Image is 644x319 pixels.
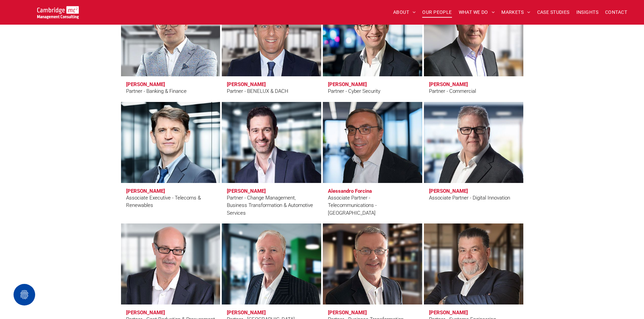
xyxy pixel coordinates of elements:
[429,194,510,202] div: Associate Partner - Digital Innovation
[323,223,422,304] a: Phil Laws | Partner - Business Transformation Specialist
[222,223,321,304] a: Andrew Kinnear | Partner - Africa | Cambridge Management Consulting
[424,223,523,304] a: Mark Putt | Partner - Systems Engineering | Cambridge Management Consulting
[424,102,523,183] a: Mike Hodgson | Associate Partner - Digital Innovation
[419,7,455,18] a: OUR PEOPLE
[429,81,468,87] h3: [PERSON_NAME]
[126,87,187,95] div: Partner - Banking & Finance
[227,194,316,217] div: Partner - Change Management, Business Transformation & Automotive Services
[37,6,79,19] img: Go to Homepage
[121,223,220,304] a: Procurement | Simon Jones | Partner - Cost Reduction & Procurement
[222,102,321,183] a: Daniel Fitzsimmons | Partner - Change Management
[126,188,165,194] h3: [PERSON_NAME]
[227,81,266,87] h3: [PERSON_NAME]
[455,7,498,18] a: WHAT WE DO
[328,188,373,194] h3: Alessandro Forcina
[118,100,223,185] a: John Edwards | Associate Executive - Telecoms & Renewables
[126,81,165,87] h3: [PERSON_NAME]
[573,7,602,18] a: INSIGHTS
[328,87,380,95] div: Partner - Cyber Security
[37,7,79,14] a: Your Business Transformed | Cambridge Management Consulting
[498,7,533,18] a: MARKETS
[227,310,266,316] h3: [PERSON_NAME]
[328,81,367,87] h3: [PERSON_NAME]
[390,7,419,18] a: ABOUT
[429,87,476,95] div: Partner - Commercial
[323,102,422,183] a: Alessandro Forcina | Cambridge Management Consulting
[227,87,288,95] div: Partner - BENELUX & DACH
[126,310,165,316] h3: [PERSON_NAME]
[602,7,630,18] a: CONTACT
[227,188,266,194] h3: [PERSON_NAME]
[328,194,417,217] div: Associate Partner - Telecommunications - [GEOGRAPHIC_DATA]
[429,188,468,194] h3: [PERSON_NAME]
[534,7,573,18] a: CASE STUDIES
[126,194,215,209] div: Associate Executive - Telecoms & Renewables
[429,310,468,316] h3: [PERSON_NAME]
[328,310,367,316] h3: [PERSON_NAME]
